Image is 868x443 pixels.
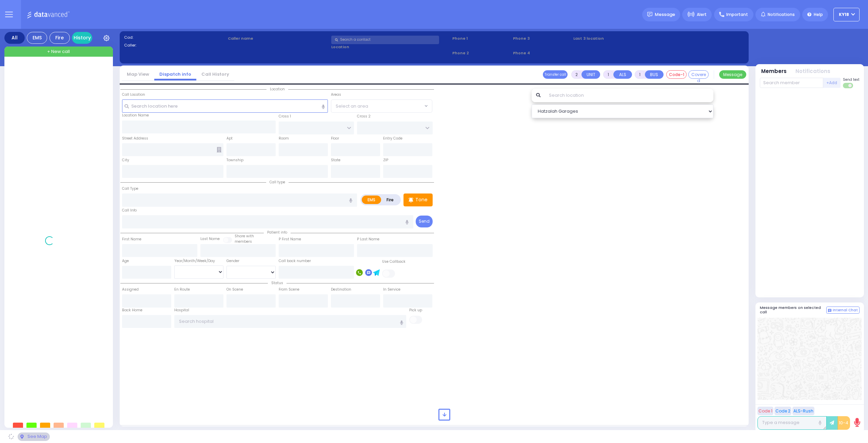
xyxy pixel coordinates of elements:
[4,32,25,44] div: All
[645,70,664,79] button: BUS
[228,36,329,41] label: Caller name
[124,35,225,40] label: Cad:
[122,186,138,191] label: Call Type
[27,32,47,44] div: EMS
[814,12,823,18] span: Help
[122,287,139,292] label: Assigned
[235,239,252,244] span: members
[795,68,830,75] button: Notifications
[122,308,142,313] label: Back Home
[792,407,814,415] button: ALS-Rush
[833,308,858,313] span: Internal Chat
[362,196,381,204] label: EMS
[331,92,341,97] label: Areas
[760,78,823,88] input: Search member
[122,99,328,112] input: Search location here
[196,71,234,77] a: Call History
[415,196,428,203] p: Tone
[581,70,600,79] button: UNIT
[381,196,400,204] label: Fire
[726,12,748,18] span: Important
[688,70,709,79] button: Covered
[543,70,568,79] button: Transfer call
[331,36,439,44] input: Search a contact
[452,36,511,41] span: Phone 1
[331,44,450,50] label: Location
[843,82,854,89] label: Turn off text
[72,32,92,44] a: History
[154,71,196,77] a: Dispatch info
[828,309,831,312] img: comment-alt.png
[647,12,652,17] img: message.svg
[613,70,632,79] button: ALS
[279,287,299,292] label: From Scene
[279,258,311,264] label: Call back number
[666,70,687,79] button: Code-1
[416,216,433,227] button: Send
[331,287,351,292] label: Destination
[226,287,243,292] label: On Scene
[226,158,243,163] label: Township
[697,12,707,18] span: Alert
[122,158,129,163] label: City
[226,136,233,141] label: Apt
[757,407,773,415] button: Code 1
[279,114,291,119] label: Cross 1
[768,12,795,18] span: Notifications
[279,237,301,242] label: P First Name
[122,92,145,97] label: Call Location
[331,136,339,141] label: Floor
[268,280,287,285] span: Status
[383,287,400,292] label: In Service
[18,432,50,441] div: See map
[235,234,254,239] small: Share with
[174,258,223,264] div: Year/Month/Week/Day
[174,287,190,292] label: En Route
[655,11,675,18] span: Message
[383,136,402,141] label: Entry Code
[122,258,129,264] label: Age
[843,77,860,82] span: Send text
[383,158,388,163] label: ZIP
[122,71,154,77] a: Map View
[279,136,289,141] label: Room
[217,147,221,152] span: Other building occupants
[122,136,148,141] label: Street Address
[266,180,289,185] span: Call type
[47,48,70,55] span: + New call
[761,68,787,75] button: Members
[124,42,225,48] label: Caller:
[382,259,406,264] label: Use Callback
[200,236,220,242] label: Last Name
[226,258,239,264] label: Gender
[760,306,826,314] h5: Message members on selected call
[833,8,860,21] button: KY18
[839,12,849,18] span: KY18
[174,315,407,328] input: Search hospital
[452,50,511,56] span: Phone 2
[50,32,70,44] div: Fire
[122,208,137,213] label: Call Info
[774,407,791,415] button: Code 2
[513,50,571,56] span: Phone 4
[27,10,72,19] img: Logo
[357,237,379,242] label: P Last Name
[267,87,288,92] span: Location
[122,113,149,118] label: Location Name
[331,158,340,163] label: State
[357,114,371,119] label: Cross 2
[409,308,422,313] label: Pick up
[174,308,189,313] label: Hospital
[336,103,368,110] span: Select an area
[513,36,571,41] span: Phone 3
[264,230,291,235] span: Patient info
[826,307,860,314] button: Internal Chat
[545,89,714,102] input: Search location
[719,70,746,79] button: Message
[573,36,659,41] label: Last 3 location
[122,237,141,242] label: First Name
